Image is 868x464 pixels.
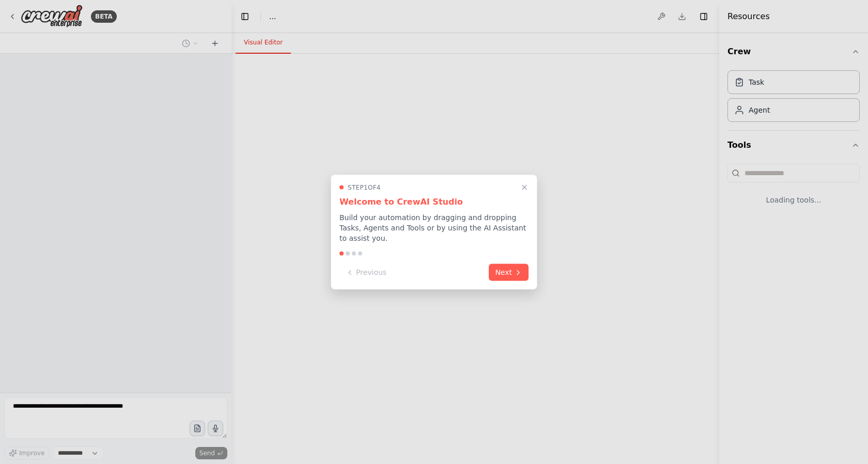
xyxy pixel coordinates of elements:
h3: Welcome to CrewAI Studio [339,196,529,208]
span: Step 1 of 4 [348,183,381,192]
button: Close walkthrough [518,181,531,194]
button: Hide left sidebar [238,9,252,24]
button: Next [489,264,529,281]
p: Build your automation by dragging and dropping Tasks, Agents and Tools or by using the AI Assista... [339,212,529,243]
button: Previous [339,264,393,281]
